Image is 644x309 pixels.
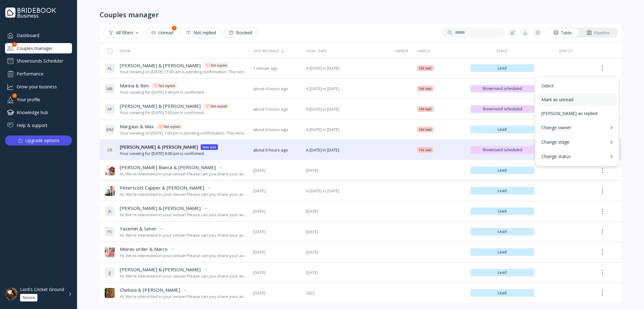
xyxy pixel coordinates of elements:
span: [DATE] [253,270,301,276]
div: Status [539,49,592,53]
span: [PERSON_NAME] & [PERSON_NAME] [120,266,201,273]
div: Y S [105,227,115,237]
span: Hot lead [419,66,431,71]
div: From [105,49,130,53]
span: Lead [473,209,532,214]
a: Grow your business [5,81,72,92]
span: Margaux & Max [120,123,154,130]
div: Not replied [159,83,175,88]
span: about 4 hours ago [253,86,301,92]
button: Not replied [181,28,221,38]
span: Lead [473,168,532,173]
span: [DATE] [253,290,301,296]
span: [DATE] [306,168,386,174]
div: Last message [253,49,301,53]
div: Owner [391,49,412,53]
span: Peterscott Capper & [PERSON_NAME] [120,185,204,191]
div: Not replied [186,30,216,35]
div: J K [105,206,115,216]
span: Lead [473,66,532,71]
div: M B [105,84,115,94]
img: dpr=2,fit=cover,g=face,w=48,h=48 [5,288,18,300]
div: Hi, We're interested in your venue! Please can you share your availability around our ideal date,... [120,253,248,259]
img: dpr=2,fit=cover,g=face,w=32,h=32 [105,288,115,298]
div: Novice [23,295,35,300]
div: Hi, We're interested in your venue! Please can you share your availability around our ideal date,... [120,191,248,197]
div: Your viewing for [DATE] 3:00 pm is confirmed. [120,89,205,95]
div: 1 [172,26,176,30]
button: Booked [224,28,257,38]
span: Lead [473,250,532,255]
div: Hi, We're interested in your venue! Please can you share your availability around our ideal date,... [120,273,248,279]
span: A [DATE] in [DATE] [306,127,386,133]
span: Lead [473,127,532,132]
a: Showrounds Scheduler [5,56,72,66]
div: Stage [470,49,534,53]
div: Your viewing on [DATE] 1:00 pm is pending confirmation. The venue will approve or decline shortly... [120,130,248,136]
div: M M [105,124,115,135]
span: A [DATE] in [DATE] [306,65,386,71]
a: Your profile2 [5,94,72,105]
span: Lead [473,290,532,295]
span: [PERSON_NAME] & [PERSON_NAME] [120,103,201,109]
span: Meirav order & Marco [120,246,168,252]
img: dpr=2,fit=cover,g=face,w=32,h=32 [105,186,115,196]
span: Yasemin & Sener [120,225,157,232]
span: [PERSON_NAME] & [PERSON_NAME] [120,62,201,69]
button: All filters [103,28,143,38]
span: Lead [473,270,532,275]
div: Not replied [211,63,227,68]
span: about 5 hours ago [253,106,301,112]
div: Not replied [211,104,227,109]
a: Knowledge hub [5,107,72,118]
img: dpr=2,fit=cover,g=face,w=32,h=32 [105,247,115,257]
div: Your profile [5,94,72,105]
div: Hi, We're interested in your venue! Please can you share your availability around our ideal date,... [120,294,248,300]
div: Hi, We're interested in your venue! Please can you share your availability around our ideal date,... [120,232,248,238]
div: Upgrade options [25,136,59,145]
div: Lord's Cricket Ground [20,287,64,292]
div: J J [105,268,115,278]
span: [PERSON_NAME] & [PERSON_NAME] [120,144,198,150]
div: C R [105,145,115,155]
div: Ideal date [306,49,386,53]
span: Showround scheduled [473,147,532,152]
div: 2 [12,93,17,98]
div: [PERSON_NAME] as replied [541,111,613,116]
span: A [DATE] in [DATE] [306,188,386,194]
div: Your viewing for [DATE] 7:00 pm is confirmed. [120,110,229,116]
span: 1 minute ago [253,65,301,71]
div: Table [553,30,572,36]
span: [DATE] [253,168,301,174]
div: Hi, We're interested in your venue! Please can you share your availability around our ideal date,... [120,171,248,177]
button: Unread [146,28,178,38]
span: Lead [473,188,532,193]
div: Booked [229,30,252,35]
span: Hot lead [419,86,431,91]
div: Mark as unread [541,97,613,102]
span: [DATE] [306,208,386,214]
a: Help & support [5,120,72,130]
div: Labels [417,49,465,53]
span: 2022 [306,290,386,296]
span: Lead [473,229,532,234]
span: [DATE] [306,249,386,255]
span: Hot lead [419,147,431,152]
span: [PERSON_NAME] Bianca & [PERSON_NAME] [120,164,216,171]
span: [PERSON_NAME] & [PERSON_NAME] [120,205,201,212]
div: Not replied [164,124,180,129]
div: Hi, We're interested in your venue! Please can you share your availability around our ideal date,... [120,212,248,218]
span: Chelsea & [PERSON_NAME] [120,287,180,293]
div: Pipeline [587,30,610,36]
span: A [DATE] in [DATE] [306,147,386,153]
div: Couples manager [5,43,72,53]
span: Hot lead [419,127,431,132]
a: Dashboard [5,30,72,41]
div: Your viewing on [DATE] 11:00 am is pending confirmation. The venue will approve or decline shortl... [120,69,248,75]
div: All filters [108,30,138,35]
span: Marina & Ben [120,82,149,89]
span: [DATE] [306,270,386,276]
